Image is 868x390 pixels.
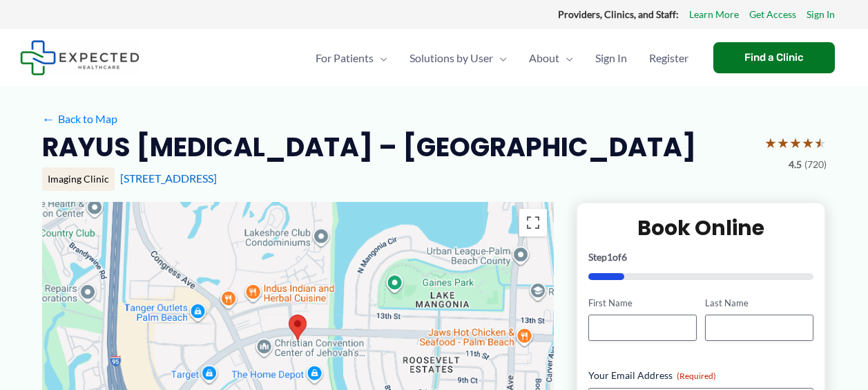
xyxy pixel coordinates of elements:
[804,156,827,174] span: (720)
[42,130,696,164] h2: RAYUS [MEDICAL_DATA] – [GEOGRAPHIC_DATA]
[789,156,802,174] span: 4.5
[20,40,139,75] img: Expected Healthcare Logo - side, dark font, small
[621,251,627,263] span: 6
[705,297,813,310] label: Last Name
[588,252,814,262] p: Step of
[777,130,789,156] span: ★
[316,34,374,82] span: For Patients
[677,371,716,381] span: (Required)
[398,34,518,82] a: Solutions by UserMenu Toggle
[42,167,115,191] div: Imaging Clinic
[607,251,613,263] span: 1
[802,130,814,156] span: ★
[584,34,638,82] a: Sign In
[713,42,835,73] a: Find a Clinic
[814,130,827,156] span: ★
[638,34,700,82] a: Register
[595,34,627,82] span: Sign In
[764,130,777,156] span: ★
[305,34,700,82] nav: Primary Site Navigation
[374,34,387,82] span: Menu Toggle
[588,297,697,310] label: First Name
[649,34,688,82] span: Register
[749,6,796,24] a: Get Access
[588,214,814,241] h2: Book Online
[42,112,55,125] span: ←
[559,34,573,82] span: Menu Toggle
[588,369,814,382] label: Your Email Address
[558,8,679,20] strong: Providers, Clinics, and Staff:
[42,109,117,129] a: ←Back to Map
[519,209,547,236] button: Toggle fullscreen view
[305,34,398,82] a: For PatientsMenu Toggle
[120,171,217,185] a: [STREET_ADDRESS]
[493,34,507,82] span: Menu Toggle
[518,34,584,82] a: AboutMenu Toggle
[529,34,559,82] span: About
[789,130,802,156] span: ★
[409,34,493,82] span: Solutions by User
[807,6,835,24] a: Sign In
[689,6,739,24] a: Learn More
